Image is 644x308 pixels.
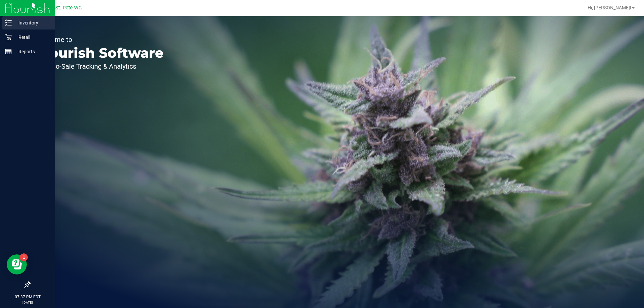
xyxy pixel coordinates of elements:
[12,33,52,41] p: Retail
[5,19,12,26] inline-svg: Inventory
[5,48,12,55] inline-svg: Reports
[3,300,52,305] p: [DATE]
[36,36,164,43] p: Welcome to
[36,63,164,70] p: Seed-to-Sale Tracking & Analytics
[588,5,631,10] span: Hi, [PERSON_NAME]!
[12,19,52,27] p: Inventory
[5,34,12,41] inline-svg: Retail
[55,5,82,11] span: St. Pete WC
[7,254,27,274] iframe: Resource center
[12,48,52,56] p: Reports
[3,294,52,300] p: 07:37 PM EDT
[20,253,28,261] iframe: Resource center unread badge
[36,46,164,60] p: Flourish Software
